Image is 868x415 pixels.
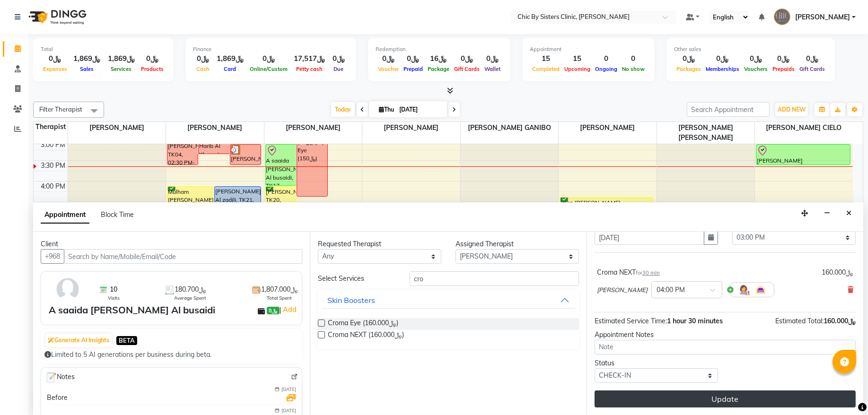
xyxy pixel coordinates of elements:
[775,103,808,116] button: ADD NEW
[167,187,214,228] div: Mulham [PERSON_NAME] [PERSON_NAME], TK27, 04:00 PM-05:00 PM, Service
[41,207,89,224] span: Appointment
[562,66,593,72] span: Upcoming
[70,53,104,64] div: ﷼1,869
[657,122,755,144] span: [PERSON_NAME] [PERSON_NAME]
[775,317,824,325] span: Estimated Total:
[41,249,64,264] button: +968
[41,53,70,64] div: ﷼0
[620,53,647,64] div: 0
[530,45,647,53] div: Appointment
[456,239,579,249] div: Assigned Therapist
[101,210,134,219] span: Block Time
[280,304,298,315] span: |
[530,66,562,72] span: Completed
[593,66,620,72] span: Ongoing
[47,393,68,403] div: Before
[674,53,703,64] div: ﷼0
[425,66,452,72] span: Package
[39,105,82,113] span: Filter Therapist
[318,239,441,249] div: Requested Therapist
[482,66,503,72] span: Wallet
[194,66,212,72] span: Cash
[24,4,89,30] img: logo
[452,66,482,72] span: Gift Cards
[264,122,362,134] span: [PERSON_NAME]
[667,317,723,325] span: 1 hour 30 minutes
[193,53,213,64] div: ﷼0
[742,66,770,72] span: Vouchers
[41,45,166,53] div: Total
[328,318,398,330] span: Croma Eye (﷼160.000)
[68,122,166,134] span: [PERSON_NAME]
[797,53,827,64] div: ﷼0
[642,269,660,276] span: 30 min
[39,140,68,150] div: 3:00 PM
[396,103,444,117] input: 2025-09-04
[824,317,856,325] span: ﷼160.000
[595,230,704,245] input: yyyy-mm-dd
[266,187,296,228] div: [PERSON_NAME], TK20, 04:00 PM-05:00 PM, Exocobio (Exosomes Hair)
[230,145,261,164] div: [PERSON_NAME] [PERSON_NAME], TK02, 03:00 PM-03:30 PM, Follow Up
[109,66,134,72] span: Services
[266,145,296,185] div: A saaida [PERSON_NAME] Al busaidi, TK17, 03:00 PM-04:00 PM, Salmon
[215,187,261,207] div: [PERSON_NAME] Al zadjli, TK21, 04:00 PM-04:30 PM, Service
[595,390,856,407] button: Update
[595,330,856,340] div: Appointment Notes
[281,304,298,315] a: Add
[620,66,647,72] span: No show
[108,294,120,302] span: Visits
[222,66,239,72] span: Card
[174,294,206,302] span: Average Spent
[267,307,279,314] span: ﷼0
[45,334,112,347] button: Generate AI Insights
[703,66,742,72] span: Memberships
[595,358,718,368] div: Status
[703,53,742,64] div: ﷼0
[39,161,68,171] div: 3:30 PM
[104,53,139,64] div: ﷼1,869
[738,284,749,295] img: Hairdresser.png
[328,330,404,342] span: Croma NEXT (﷼160.000)
[281,386,296,393] span: [DATE]
[64,249,302,264] input: Search by Name/Mobile/Email/Code
[167,123,198,164] div: [PERSON_NAME] [PERSON_NAME], TK04, 02:30 PM-03:30 PM, Tattoo Removal M
[110,285,117,294] span: 10
[562,53,593,64] div: 15
[34,122,68,132] div: Therapist
[166,122,264,134] span: [PERSON_NAME]
[636,269,660,276] small: for
[327,294,375,306] div: Skin Boosters
[452,53,482,64] div: ﷼0
[797,66,827,72] span: Gift Cards
[213,53,247,64] div: ﷼1,869
[362,122,460,134] span: [PERSON_NAME]
[294,66,325,72] span: Petty cash
[774,9,790,25] img: SHAHLA IBRAHIM
[329,53,349,64] div: ﷼0
[559,122,657,134] span: [PERSON_NAME]
[597,268,660,277] div: Croma NEXT
[482,53,503,64] div: ﷼0
[41,239,302,249] div: Client
[322,292,575,309] button: Skin Boosters
[139,66,166,72] span: Products
[49,303,215,317] div: A saaida [PERSON_NAME] Al busaidi
[311,274,403,284] div: Select Services
[742,53,770,64] div: ﷼0
[770,66,797,72] span: Prepaids
[687,102,770,117] input: Search Appointment
[261,285,298,294] span: ﷼1,807.000
[795,12,850,22] span: [PERSON_NAME]
[54,276,81,303] img: avatar
[530,53,562,64] div: 15
[332,66,346,72] span: Due
[401,53,425,64] div: ﷼0
[595,317,667,325] span: Estimated Service Time:
[175,285,206,294] span: ﷼180.700
[247,66,290,72] span: Online/Custom
[376,45,503,53] div: Redemption
[842,206,856,221] button: Close
[41,66,70,72] span: Expenses
[139,53,166,64] div: ﷼0
[44,350,298,360] div: Limited to 5 AI generations per business during beta.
